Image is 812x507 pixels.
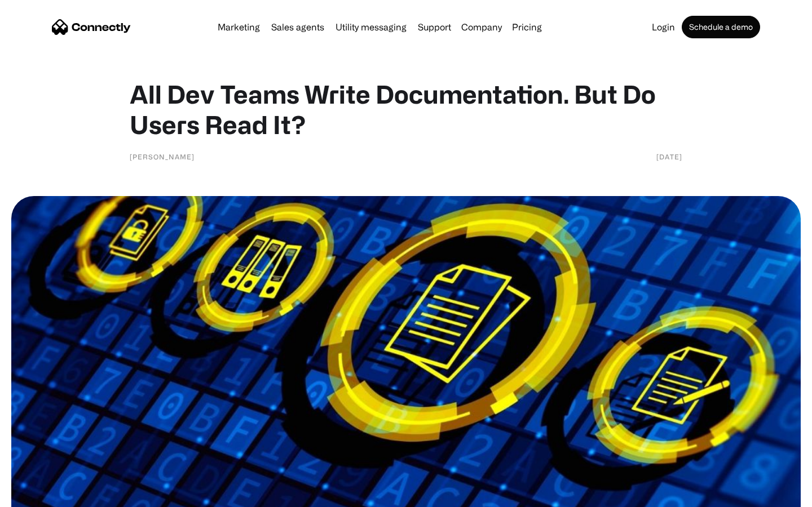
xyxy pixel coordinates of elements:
[647,23,679,32] a: Login
[130,151,195,162] div: [PERSON_NAME]
[11,487,68,503] aside: Language selected: English
[461,19,502,35] div: Company
[267,23,329,32] a: Sales agents
[23,487,68,503] ul: Language list
[656,151,682,162] div: [DATE]
[413,23,456,32] a: Support
[507,23,546,32] a: Pricing
[331,23,411,32] a: Utility messaging
[130,79,682,140] h1: All Dev Teams Write Documentation. But Do Users Read It?
[682,16,760,38] a: Schedule a demo
[213,23,264,32] a: Marketing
